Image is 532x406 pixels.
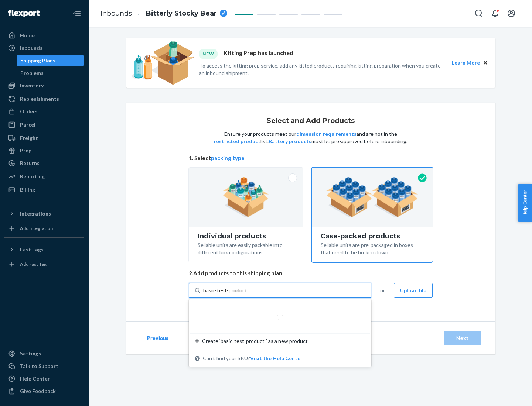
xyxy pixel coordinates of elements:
[8,10,40,17] img: Flexport logo
[20,225,53,231] div: Add Integration
[326,177,418,217] img: case-pack.59cecea509d18c883b923b81aeac6d0b.png
[20,134,38,142] div: Freight
[213,130,408,145] p: Ensure your products meet our and are not in the list. must be pre-approved before inbounding.
[20,350,41,357] div: Settings
[4,30,84,41] a: Home
[20,57,55,64] div: Shipping Plans
[4,119,84,131] a: Parcel
[321,240,424,256] div: Sellable units are pre-packaged in boxes that need to be broken down.
[189,154,433,162] span: 1. Select
[394,283,433,298] button: Upload file
[20,32,35,39] div: Home
[4,157,84,169] a: Returns
[4,373,84,385] a: Help Center
[380,287,385,294] span: or
[20,186,35,193] div: Billing
[199,49,218,59] div: NEW
[250,355,303,362] button: Create ‘basic-test-product-’ as a new productCan't find your SKU?
[223,177,269,217] img: individual-pack.facf35554cb0f1810c75b2bd6df2d64e.png
[100,9,132,17] a: Inbounds
[296,130,357,138] button: dimension requirements
[199,62,445,77] p: To access the kitting prep service, add any kitted products requiring kitting preparation when yo...
[20,261,47,267] div: Add Fast Tag
[4,106,84,117] a: Orders
[146,9,217,18] span: Bitterly Stocky Bear
[452,59,480,67] button: Learn More
[20,69,44,77] div: Problems
[198,240,294,256] div: Sellable units are easily packable into different box configurations.
[4,80,84,92] a: Inventory
[20,44,42,52] div: Inbounds
[20,173,45,180] div: Reporting
[4,93,84,105] a: Replenishments
[471,6,486,21] button: Open Search Box
[141,331,174,345] button: Previous
[4,184,84,196] a: Billing
[4,145,84,156] a: Prep
[504,6,519,21] button: Open account menu
[211,154,245,162] button: packing type
[203,287,248,294] input: Create ‘basic-test-product-’ as a new productCan't find your SKU?Visit the Help Center
[20,95,59,103] div: Replenishments
[488,6,502,21] button: Open notifications
[481,59,490,67] button: Close
[20,121,35,128] div: Parcel
[4,244,84,255] button: Fast Tags
[20,82,44,89] div: Inventory
[4,223,84,234] a: Add Integration
[198,233,294,240] div: Individual products
[4,208,84,220] button: Integrations
[4,132,84,144] a: Freight
[20,108,38,115] div: Orders
[444,331,481,345] button: Next
[203,355,303,362] span: Can't find your SKU?
[224,49,293,59] p: Kitting Prep has launched
[202,337,308,345] span: Create ‘basic-test-product-’ as a new product
[4,171,84,182] a: Reporting
[4,258,84,270] a: Add Fast Tag
[20,246,44,253] div: Fast Tags
[4,42,84,54] a: Inbounds
[214,138,260,145] button: restricted product
[4,385,84,397] button: Give Feedback
[20,375,50,382] div: Help Center
[518,184,532,222] button: Help Center
[450,334,474,342] div: Next
[69,6,84,21] button: Close Navigation
[267,117,355,125] h1: Select and Add Products
[95,3,233,24] ol: breadcrumbs
[20,159,40,167] div: Returns
[20,388,56,395] div: Give Feedback
[321,233,424,240] div: Case-packed products
[20,147,31,154] div: Prep
[4,348,84,359] a: Settings
[17,55,85,66] a: Shipping Plans
[4,360,84,372] a: Talk to Support
[189,269,433,277] span: 2. Add products to this shipping plan
[17,67,85,79] a: Problems
[269,138,311,145] button: Battery products
[20,210,51,217] div: Integrations
[20,362,58,370] div: Talk to Support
